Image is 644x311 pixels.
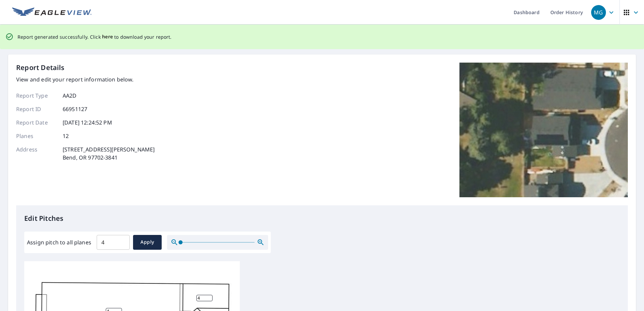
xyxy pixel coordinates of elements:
[16,75,155,83] p: View and edit your report information below.
[18,33,172,41] p: Report generated successfully. Click to download your report.
[591,5,606,20] div: MG
[16,145,57,162] p: Address
[16,132,57,140] p: Planes
[459,63,628,197] img: Top image
[63,145,155,162] p: [STREET_ADDRESS][PERSON_NAME] Bend, OR 97702-3841
[97,233,130,252] input: 00.0
[63,92,77,100] p: AA2D
[133,235,162,250] button: Apply
[63,132,69,140] p: 12
[16,105,57,113] p: Report ID
[16,118,57,127] p: Report Date
[138,238,156,246] span: Apply
[24,213,620,223] p: Edit Pitches
[27,238,91,246] label: Assign pitch to all planes
[102,33,113,41] button: here
[63,105,87,113] p: 66951127
[63,118,112,127] p: [DATE] 12:24:52 PM
[12,7,92,18] img: EV Logo
[16,63,65,73] p: Report Details
[16,92,57,100] p: Report Type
